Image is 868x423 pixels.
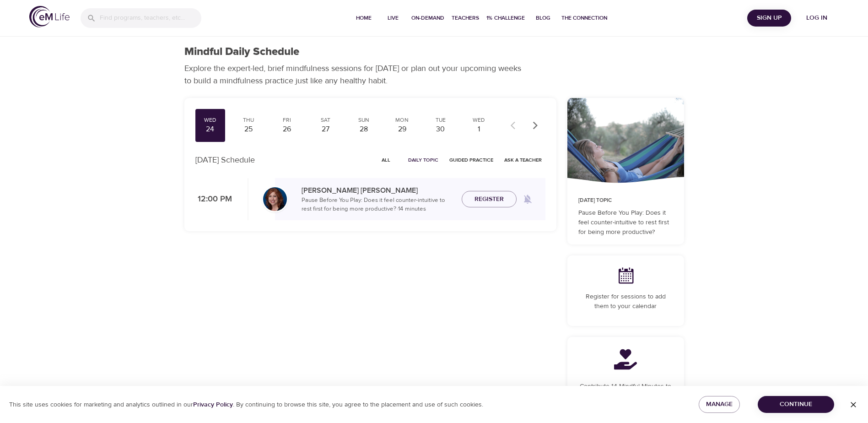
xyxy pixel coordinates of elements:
div: 29 [391,124,414,135]
span: All [375,156,397,164]
a: Privacy Policy [193,401,233,409]
div: Thu [237,116,260,124]
img: logo [29,6,70,27]
span: Remind me when a class goes live every Wednesday at 12:00 PM [517,188,539,210]
div: 28 [352,124,375,135]
span: Blog [532,13,554,23]
input: Find programs, teachers, etc... [100,8,201,28]
p: Pause Before You Play: Does it feel counter-intuitive to rest first for being more productive? [578,208,673,237]
button: Ask a Teacher [501,153,545,167]
span: Live [382,13,404,23]
button: Daily Topic [404,153,442,167]
button: Guided Practice [446,153,497,167]
button: Continue [758,396,834,413]
span: Register [474,194,504,205]
div: Wed [468,116,491,124]
p: Pause Before You Play: Does it feel counter-intuitive to rest first for being more productive? · ... [302,196,454,214]
span: The Connection [561,13,607,23]
div: 26 [275,124,298,135]
p: 12:00 PM [195,193,232,206]
p: Contribute 14 Mindful Minutes to a charity by joining a community and completing this program. [578,382,673,411]
div: Sun [352,116,375,124]
div: Fri [275,116,298,124]
span: Continue [765,399,827,410]
div: Tue [429,116,452,124]
span: Manage [706,399,733,410]
p: [DATE] Schedule [195,154,255,166]
div: 1 [468,124,491,135]
span: Guided Practice [449,156,493,164]
span: Daily Topic [408,156,438,164]
h1: Mindful Daily Schedule [184,45,299,59]
p: Register for sessions to add them to your calendar [578,292,673,311]
div: Wed [199,116,222,124]
p: [PERSON_NAME] [PERSON_NAME] [302,185,454,196]
button: Log in [795,10,839,27]
span: Teachers [452,13,479,23]
p: Explore the expert-led, brief mindfulness sessions for [DATE] or plan out your upcoming weeks to ... [184,62,528,87]
span: On-Demand [411,13,444,23]
p: [DATE] Topic [578,196,673,205]
div: 25 [237,124,260,135]
button: Manage [699,396,740,413]
button: All [372,153,401,167]
div: Mon [391,116,414,124]
span: 1% Challenge [486,13,525,23]
div: 24 [199,124,222,135]
div: 27 [314,124,337,135]
div: Sat [314,116,337,124]
span: Sign Up [751,12,787,24]
span: Ask a Teacher [504,156,542,164]
div: 30 [429,124,452,135]
button: Sign Up [747,10,791,27]
img: Elaine_Smookler-min.jpg [263,187,287,211]
span: Home [353,13,375,23]
span: Log in [798,12,835,24]
button: Register [462,191,517,208]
